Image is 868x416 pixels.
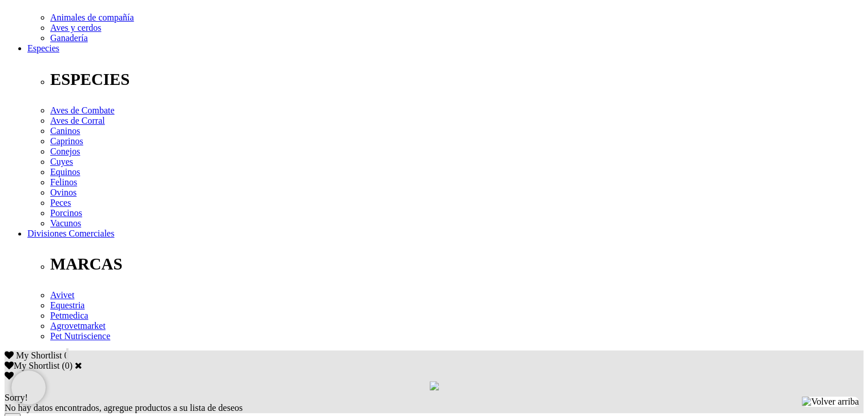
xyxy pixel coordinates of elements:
span: ( ) [62,361,72,370]
a: Pet Nutriscience [50,331,110,341]
p: ESPECIES [50,70,863,89]
a: Aves y cerdos [50,23,101,32]
a: Caprinos [50,136,83,146]
a: Porcinos [50,208,82,218]
label: 0 [65,361,70,370]
div: No hay datos encontrados, agregue productos a su lista de deseos [5,393,863,413]
a: Felinos [50,177,77,187]
label: My Shortlist [5,361,59,370]
img: loading.gif [430,381,439,390]
a: Cerrar [75,361,82,370]
a: Vacunos [50,218,81,228]
a: Agrovetmarket [50,321,106,331]
p: MARCAS [50,255,863,274]
span: 0 [64,350,68,360]
a: Aves de Combate [50,105,115,115]
a: Equestria [50,300,84,310]
a: Ovinos [50,187,76,197]
span: Sorry! [5,393,28,402]
iframe: Brevo live chat [11,370,46,405]
a: Petmedica [50,311,88,320]
a: Aves de Corral [50,116,105,125]
a: Conejos [50,146,80,156]
a: Peces [50,198,71,207]
a: Animales de compañía [50,13,134,22]
a: Ganadería [50,33,88,43]
a: Avivet [50,290,74,300]
span: My Shortlist [16,350,62,360]
img: Volver arriba [802,397,859,407]
a: Equinos [50,167,80,177]
a: Cuyes [50,157,73,166]
a: Divisiones Comerciales [27,229,114,238]
a: Especies [27,43,59,53]
a: Caninos [50,126,80,136]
